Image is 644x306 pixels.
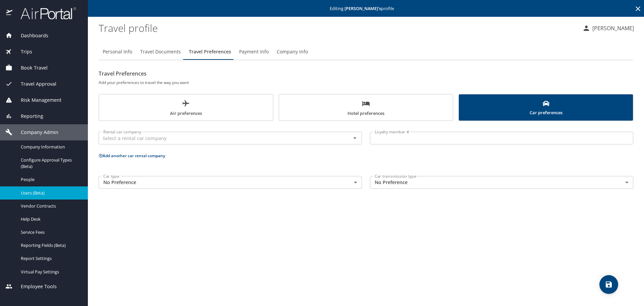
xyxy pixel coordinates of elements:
button: save [599,275,618,294]
p: Editing profile [90,6,642,11]
div: scrollable force tabs example [99,94,633,121]
span: Company Information [21,144,80,150]
button: [PERSON_NAME] [580,22,637,34]
span: Help Desk [21,216,80,222]
span: Employee Tools [12,283,57,290]
span: Travel Documents [140,48,181,56]
div: No Preference [370,176,633,189]
span: Reporting [12,113,43,120]
span: Payment Info [239,48,269,56]
span: Trips [12,48,32,55]
div: Profile [99,44,633,60]
img: icon-airportal.png [6,7,13,20]
span: Company Admin [12,129,58,136]
h2: Travel Preferences [99,68,633,79]
span: Configure Approval Types (Beta) [21,157,80,170]
span: Report Settings [21,255,80,262]
span: Service Fees [21,229,80,235]
button: Open [350,133,360,143]
input: Select a rental car company [101,134,340,142]
div: No Preference [99,176,362,189]
h1: Travel profile [99,17,577,38]
span: Travel Approval [12,80,56,88]
span: Risk Management [12,96,61,104]
span: Reporting Fields (Beta) [21,242,80,249]
span: Dashboards [12,32,48,39]
span: Company Info [277,48,308,56]
span: Virtual Pay Settings [21,269,80,275]
span: Book Travel [12,64,48,72]
span: Travel Preferences [189,48,231,56]
span: Car preferences [463,100,629,117]
span: Personal Info [103,48,132,56]
span: People [21,176,80,183]
span: Users (Beta) [21,190,80,196]
span: Vendor Contracts [21,203,80,209]
span: Air preferences [103,99,269,117]
img: airportal-logo.png [13,7,76,20]
strong: [PERSON_NAME] 's [344,5,381,11]
button: Add another car rental company [99,153,165,159]
h6: Add your preferences to travel the way you want [99,79,633,86]
p: [PERSON_NAME] [590,24,634,32]
span: Hotel preferences [283,99,449,117]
